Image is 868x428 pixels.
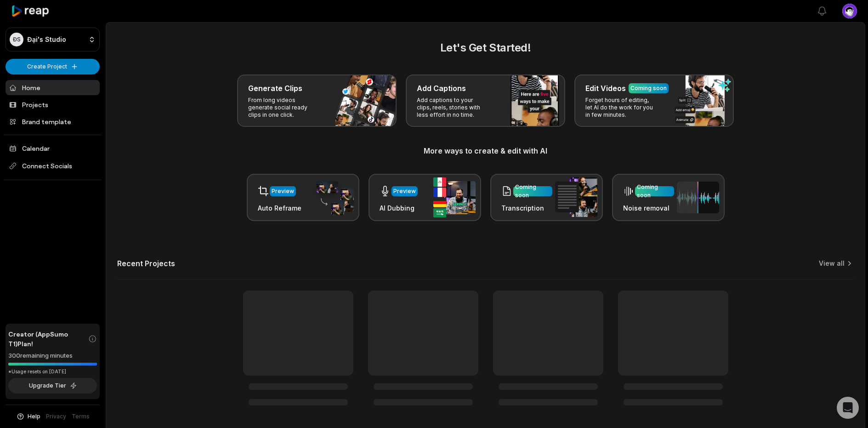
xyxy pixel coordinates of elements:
a: Projects [6,97,100,112]
h3: AI Dubbing [380,203,418,213]
h3: Add Captions [417,83,466,94]
button: Create Project [6,59,100,74]
span: Creator (AppSumo T1) Plan! [8,329,88,348]
img: auto_reframe.png [312,180,354,216]
h3: Transcription [501,203,552,213]
button: Upgrade Tier [8,378,97,394]
a: Privacy [46,412,66,421]
a: View all [819,259,845,268]
h3: Edit Videos [585,83,626,94]
h3: Auto Reframe [258,203,301,213]
div: Coming soon [630,84,667,92]
div: ĐS [10,33,23,46]
div: Coming soon [515,183,550,200]
span: Help [28,412,40,421]
p: Forget hours of editing, let AI do the work for you in few minutes. [585,97,657,119]
div: Preview [272,187,294,195]
p: Add captions to your clips, reels, stories with less effort in no time. [417,97,488,119]
div: Preview [393,187,416,195]
a: Terms [72,412,90,421]
img: noise_removal.png [677,182,719,213]
div: 300 remaining minutes [8,351,97,360]
img: ai_dubbing.png [433,177,476,217]
div: *Usage resets on [DATE] [8,368,97,375]
a: Calendar [6,141,100,156]
button: Help [16,412,40,421]
h3: More ways to create & edit with AI [117,145,854,156]
p: Đại's Studio [27,35,66,44]
div: Coming soon [637,183,672,200]
div: Open Intercom Messenger [837,397,859,419]
h2: Recent Projects [117,259,175,268]
h3: Generate Clips [248,83,302,94]
a: Home [6,80,100,95]
img: transcription.png [555,177,597,217]
p: From long videos generate social ready clips in one click. [248,97,319,119]
a: Brand template [6,114,100,129]
h3: Noise removal [623,203,674,213]
span: Connect Socials [6,158,100,174]
h2: Let's Get Started! [117,40,854,56]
